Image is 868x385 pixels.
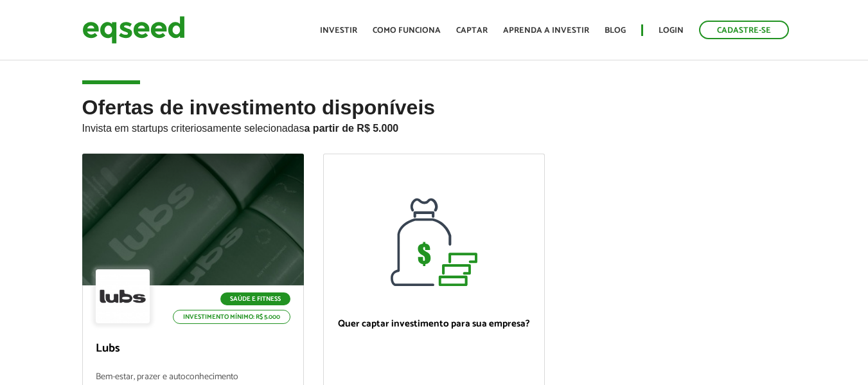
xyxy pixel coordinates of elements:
[605,26,626,35] a: Blog
[220,292,290,305] p: Saúde e Fitness
[305,123,399,134] strong: a partir de R$ 5.000
[659,26,684,35] a: Login
[96,342,290,356] p: Lubs
[456,26,488,35] a: Captar
[82,96,786,154] h2: Ofertas de investimento disponíveis
[320,26,357,35] a: Investir
[337,318,531,330] p: Quer captar investimento para sua empresa?
[373,26,441,35] a: Como funciona
[82,119,786,134] p: Invista em startups criteriosamente selecionadas
[503,26,589,35] a: Aprenda a investir
[82,13,185,47] img: EqSeed
[173,310,290,324] p: Investimento mínimo: R$ 5.000
[699,21,789,39] a: Cadastre-se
